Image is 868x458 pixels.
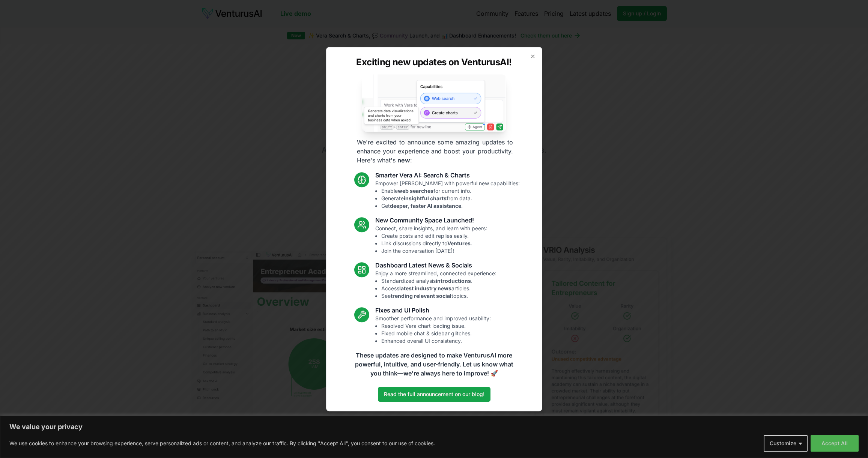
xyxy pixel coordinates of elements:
h3: Dashboard Latest News & Socials [375,261,496,270]
li: Link discussions directly to . [381,240,487,247]
li: Join the conversation [DATE]! [381,247,487,255]
strong: deeper, faster AI assistance [390,203,461,209]
p: We're excited to announce some amazing updates to enhance your experience and boost your producti... [351,138,519,165]
li: Fixed mobile chat & sidebar glitches. [381,330,491,337]
li: Enhanced overall UI consistency. [381,337,491,345]
li: Create posts and edit replies easily. [381,232,487,240]
strong: introductions [436,278,471,284]
li: Access articles. [381,285,496,292]
li: Generate from data. [381,195,520,202]
li: Get . [381,202,520,210]
li: Resolved Vera chart loading issue. [381,322,491,330]
strong: Ventures [447,240,471,246]
a: Read the full announcement on our blog! [378,387,490,402]
p: Empower [PERSON_NAME] with powerful new capabilities: [375,180,520,210]
li: Enable for current info. [381,187,520,195]
strong: trending relevant social [391,293,451,299]
p: These updates are designed to make VenturusAI more powerful, intuitive, and user-friendly. Let us... [350,351,518,378]
li: Standardized analysis . [381,277,496,285]
li: See topics. [381,292,496,300]
p: Smoother performance and improved usability: [375,315,491,345]
strong: insightful charts [404,195,447,201]
p: Connect, share insights, and learn with peers: [375,225,487,255]
strong: new [397,156,410,164]
h3: Fixes and UI Polish [375,306,491,315]
img: Vera AI [362,74,506,132]
strong: web searches [398,188,433,194]
p: Enjoy a more streamlined, connected experience: [375,270,496,300]
strong: latest industry news [399,285,451,291]
h3: Smarter Vera AI: Search & Charts [375,171,520,180]
h2: Exciting new updates on VenturusAI! [356,56,511,68]
h3: New Community Space Launched! [375,216,487,225]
